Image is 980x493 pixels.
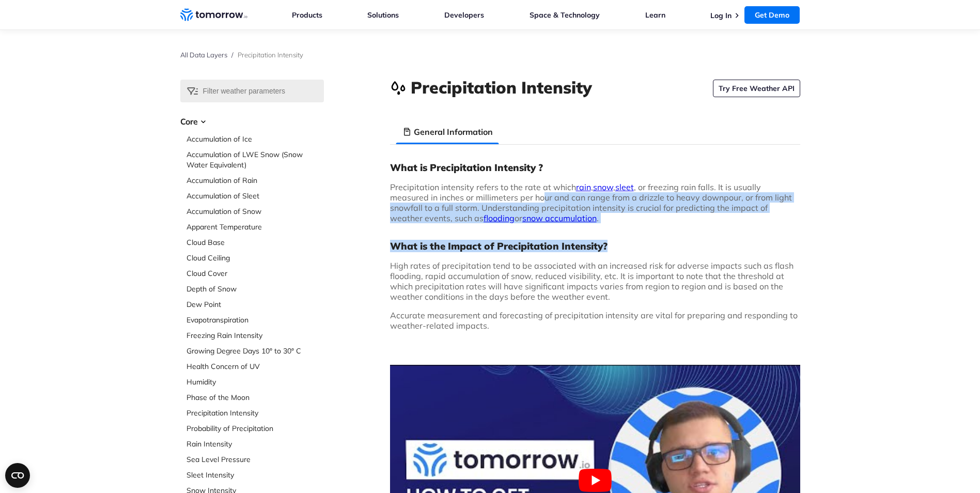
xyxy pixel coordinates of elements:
[186,237,324,248] a: Cloud Base
[186,299,324,310] a: Dew Point
[186,253,324,263] a: Cloud Ceiling
[396,119,499,144] li: General Information
[615,182,634,192] a: sleet
[186,330,324,341] a: Freezing Rain Intensity
[180,115,324,128] h3: Core
[186,408,324,418] a: Precipitation Intensity
[186,439,324,449] a: Rain Intensity
[238,51,303,59] span: Precipitation Intensity
[186,361,324,372] a: Health Concern of UV
[390,161,800,174] h3: What is Precipitation Intensity ?
[186,134,324,144] a: Accumulation of Ice
[390,240,800,252] h3: What is the Impact of Precipitation Intensity?
[645,10,665,20] a: Learn
[744,6,800,24] a: Get Demo
[231,51,234,59] span: /
[180,51,227,59] a: All Data Layers
[186,191,324,201] a: Accumulation of Sleet
[5,463,30,488] button: Open CMP widget
[186,377,324,387] a: Humidity
[186,470,324,480] a: Sleet Intensity
[576,182,591,192] a: rain
[186,454,324,465] a: Sea Level Pressure
[180,7,247,23] a: Home link
[411,76,592,99] h1: Precipitation Intensity
[186,149,324,170] a: Accumulation of LWE Snow (Snow Water Equivalent)
[444,10,484,20] a: Developers
[186,268,324,279] a: Cloud Cover
[593,182,613,192] a: snow
[186,175,324,186] a: Accumulation of Rain
[390,182,792,223] span: Precipitation intensity refers to the rate at which , , , or freezing rain falls. It is usually m...
[390,260,794,302] span: High rates of precipitation tend to be associated with an increased risk for adverse impacts such...
[414,126,493,138] h3: General Information
[713,80,800,97] a: Try Free Weather API
[186,206,324,217] a: Accumulation of Snow
[186,423,324,434] a: Probability of Precipitation
[186,284,324,294] a: Depth of Snow
[530,10,600,20] a: Space & Technology
[180,80,324,102] input: Filter weather parameters
[522,213,597,223] a: snow accumulation
[710,11,732,20] a: Log In
[292,10,322,20] a: Products
[186,315,324,325] a: Evapotranspiration
[484,213,515,223] a: flooding
[390,310,798,331] span: Accurate measurement and forecasting of precipitation intensity are vital for preparing and respo...
[186,392,324,403] a: Phase of the Moon
[367,10,399,20] a: Solutions
[186,346,324,356] a: Growing Degree Days 10° to 30° C
[186,222,324,232] a: Apparent Temperature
